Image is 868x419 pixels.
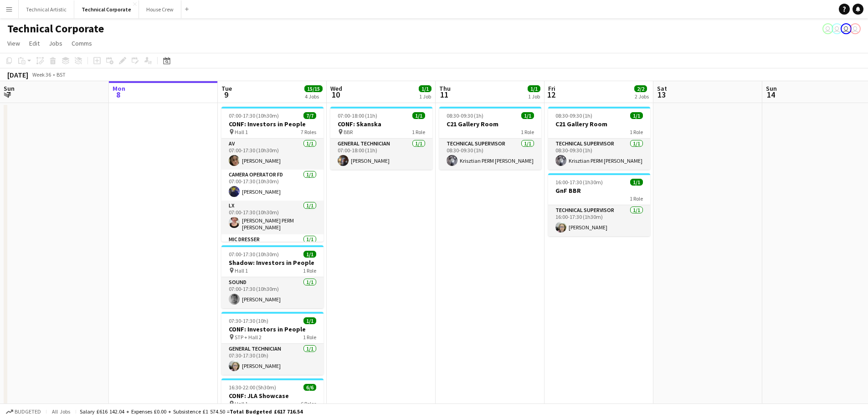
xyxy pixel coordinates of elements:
[630,129,643,135] span: 1 Role
[113,84,125,93] span: Mon
[338,112,377,119] span: 07:00-18:00 (11h)
[229,251,279,258] span: 07:00-17:30 (10h30m)
[15,409,41,415] span: Budgeted
[528,85,540,92] span: 1/1
[412,129,425,135] span: 1 Role
[221,170,324,201] app-card-role: Camera Operator FD1/107:00-17:30 (10h30m)[PERSON_NAME]
[303,317,316,324] span: 1/1
[548,205,650,236] app-card-role: Technical Supervisor1/116:00-17:30 (1h30m)[PERSON_NAME]
[656,89,667,100] span: 13
[548,120,650,128] h3: C21 Gallery Room
[221,312,324,375] app-job-card: 07:30-17:30 (10h)1/1CONF: Investors in People STP + Hall 21 RoleGeneral Technician1/107:30-17:30 ...
[56,71,66,78] div: BST
[548,173,650,236] app-job-card: 16:00-17:30 (1h30m)1/1GnF BBR1 RoleTechnical Supervisor1/116:00-17:30 (1h30m)[PERSON_NAME]
[221,277,324,308] app-card-role: Sound1/107:00-17:30 (10h30m)[PERSON_NAME]
[72,39,92,47] span: Comms
[221,201,324,234] app-card-role: LX1/107:00-17:30 (10h30m)[PERSON_NAME] PERM [PERSON_NAME]
[439,139,541,170] app-card-role: Technical Supervisor1/108:30-09:30 (1h)Krisztian PERM [PERSON_NAME]
[528,93,540,100] div: 1 Job
[7,39,20,47] span: View
[330,107,432,170] app-job-card: 07:00-18:00 (11h)1/1CONF: Skanska BBR1 RoleGeneral Technician1/107:00-18:00 (11h)[PERSON_NAME]
[221,107,324,242] app-job-card: 07:00-17:30 (10h30m)7/7CONF: Investors in People Hall 17 RolesAV1/107:00-17:30 (10h30m)[PERSON_NA...
[521,112,534,119] span: 1/1
[303,251,316,258] span: 1/1
[330,84,342,93] span: Wed
[221,259,324,267] h3: Shadow: Investors in People
[4,37,24,49] a: View
[7,70,28,79] div: [DATE]
[45,37,66,49] a: Jobs
[301,400,316,407] span: 6 Roles
[330,139,432,170] app-card-role: General Technician1/107:00-18:00 (11h)[PERSON_NAME]
[221,392,324,400] h3: CONF: JLA Showcase
[555,112,592,119] span: 08:30-09:30 (1h)
[832,23,842,34] app-user-avatar: Liveforce Admin
[230,408,303,415] span: Total Budgeted £617 716.54
[439,107,541,170] app-job-card: 08:30-09:30 (1h)1/1C21 Gallery Room1 RoleTechnical Supervisor1/108:30-09:30 (1h)Krisztian PERM [P...
[221,84,232,93] span: Tue
[630,179,643,186] span: 1/1
[548,84,555,93] span: Fri
[419,85,431,92] span: 1/1
[49,39,62,47] span: Jobs
[229,384,276,391] span: 16:30-22:00 (5h30m)
[344,129,353,135] span: BBR
[29,39,40,47] span: Edit
[221,344,324,375] app-card-role: General Technician1/107:30-17:30 (10h)[PERSON_NAME]
[439,120,541,128] h3: C21 Gallery Room
[7,22,104,36] h1: Technical Corporate
[303,267,316,274] span: 1 Role
[419,93,431,100] div: 1 Job
[26,37,43,49] a: Edit
[303,334,316,341] span: 1 Role
[438,89,451,100] span: 11
[221,139,324,170] app-card-role: AV1/107:00-17:30 (10h30m)[PERSON_NAME]
[139,0,181,18] button: House Crew
[235,267,248,274] span: Hall 1
[221,120,324,128] h3: CONF: Investors in People
[330,120,432,128] h3: CONF: Skanska
[4,84,15,93] span: Sun
[630,112,643,119] span: 1/1
[547,89,555,100] span: 12
[221,325,324,333] h3: CONF: Investors in People
[548,107,650,170] app-job-card: 08:30-09:30 (1h)1/1C21 Gallery Room1 RoleTechnical Supervisor1/108:30-09:30 (1h)Krisztian PERM [P...
[235,129,248,135] span: Hall 1
[850,23,861,34] app-user-avatar: Liveforce Admin
[303,384,316,391] span: 6/6
[229,317,268,324] span: 07:30-17:30 (10h)
[305,93,322,100] div: 4 Jobs
[2,89,15,100] span: 7
[447,112,483,119] span: 08:30-09:30 (1h)
[220,89,232,100] span: 9
[19,0,74,18] button: Technical Artistic
[5,407,42,417] button: Budgeted
[521,129,534,135] span: 1 Role
[111,89,125,100] span: 8
[74,0,139,18] button: Technical Corporate
[634,85,647,92] span: 2/2
[412,112,425,119] span: 1/1
[304,85,323,92] span: 15/15
[235,334,262,341] span: STP + Hall 2
[548,186,650,195] h3: GnF BBR
[766,84,777,93] span: Sun
[221,245,324,308] app-job-card: 07:00-17:30 (10h30m)1/1Shadow: Investors in People Hall 11 RoleSound1/107:00-17:30 (10h30m)[PERSO...
[68,37,96,49] a: Comms
[80,408,303,415] div: Salary £616 142.04 + Expenses £0.00 + Subsistence £1 574.50 =
[439,84,451,93] span: Thu
[329,89,342,100] span: 10
[657,84,667,93] span: Sat
[50,408,72,415] span: All jobs
[555,179,603,186] span: 16:00-17:30 (1h30m)
[635,93,649,100] div: 2 Jobs
[630,195,643,202] span: 1 Role
[301,129,316,135] span: 7 Roles
[822,23,833,34] app-user-avatar: Vaida Pikzirne
[841,23,852,34] app-user-avatar: Liveforce Admin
